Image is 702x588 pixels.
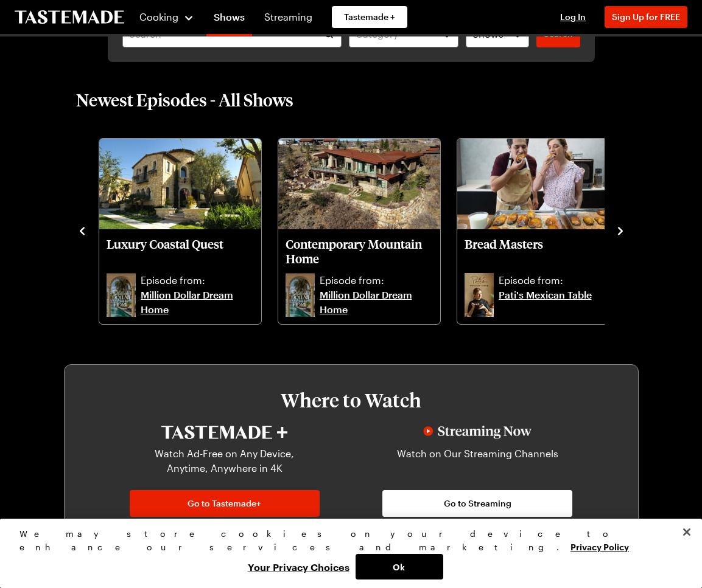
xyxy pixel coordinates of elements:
[465,237,612,266] p: Bread Masters
[423,426,532,439] img: Streaming
[139,11,178,22] span: Cooking
[137,446,312,476] p: Watch Ad-Free on Any Device, Anytime, Anywhere in 4K
[444,497,511,510] span: Go to Streaming
[278,139,440,325] div: Contemporary Mountain Home
[465,237,612,271] a: Bread Masters
[242,554,356,579] button: Your Privacy Choices
[457,139,619,230] img: Bread Masters
[107,237,254,266] p: Luxury Coastal Quest
[141,288,254,317] a: Million Dollar Dream Home
[98,135,277,326] div: 8 / 10
[161,426,287,439] img: Tastemade+
[605,6,687,28] button: Sign Up for FREE
[560,12,586,22] span: Log In
[278,139,440,230] img: Contemporary Mountain Home
[457,139,619,325] div: Bread Masters
[382,490,572,517] a: Go to Streaming
[286,237,433,271] a: Contemporary Mountain Home
[76,89,293,111] h2: Newest Episodes - All Shows
[19,527,672,554] div: We may store cookies on your device to enhance our services and marketing.
[673,519,700,545] button: Close
[76,223,88,238] button: navigate to previous item
[614,223,627,238] button: navigate to next item
[188,497,261,510] span: Go to Tastemade+
[101,389,602,411] h3: Where to Watch
[107,237,254,271] a: Luxury Coastal Quest
[206,2,252,36] a: Shows
[499,273,612,288] p: Episode from:
[320,288,433,317] a: Million Dollar Dream Home
[320,273,433,288] p: Episode from:
[332,6,407,28] a: Tastemade +
[277,135,456,326] div: 9 / 10
[139,2,194,32] button: Cooking
[356,554,443,579] button: Ok
[549,11,597,23] button: Log In
[499,288,612,317] a: Pati's Mexican Table
[456,135,635,326] div: 10 / 10
[141,273,254,288] p: Episode from:
[99,139,261,325] div: Luxury Coastal Quest
[570,541,629,552] a: More information about your privacy, opens in a new tab
[390,446,565,476] p: Watch on Our Streaming Channels
[286,237,433,266] p: Contemporary Mountain Home
[612,12,680,22] span: Sign Up for FREE
[130,490,320,517] a: Go to Tastemade+
[344,11,395,23] span: Tastemade +
[99,139,261,230] img: Luxury Coastal Quest
[15,10,124,24] a: To Tastemade Home Page
[19,527,672,579] div: Privacy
